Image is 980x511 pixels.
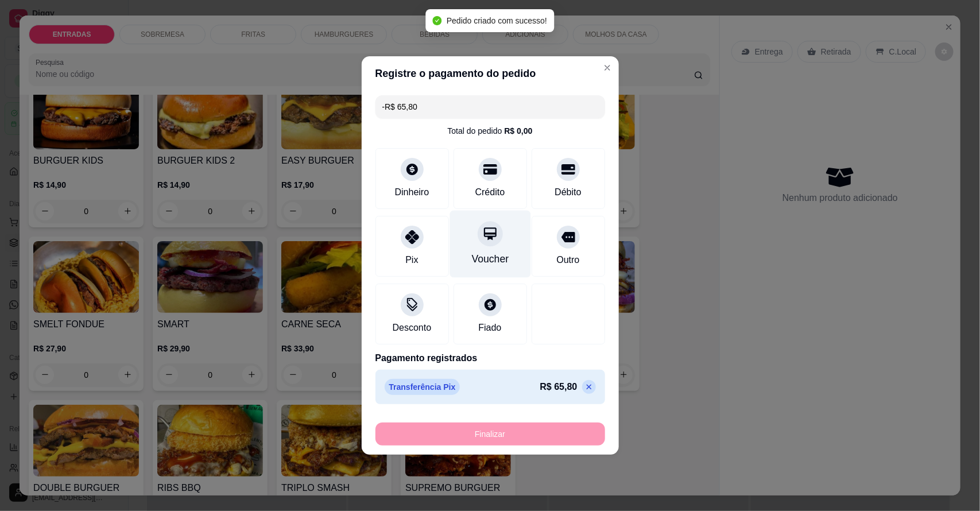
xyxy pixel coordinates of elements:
input: Ex.: hambúrguer de cordeiro [382,95,598,118]
p: R$ 65,80 [540,380,578,394]
span: check-circle [433,16,442,25]
button: Close [598,59,617,77]
div: R$ 0,00 [504,125,532,137]
span: Pedido criado com sucesso! [447,16,547,25]
div: Crédito [475,185,505,199]
p: Transferência Pix [385,379,460,395]
header: Registre o pagamento do pedido [362,56,619,91]
div: Outro [556,253,579,267]
div: Fiado [478,321,501,335]
div: Voucher [471,251,509,266]
div: Desconto [393,321,432,335]
p: Pagamento registrados [375,351,605,365]
div: Dinheiro [395,185,429,199]
div: Débito [555,185,581,199]
div: Pix [405,253,418,267]
div: Total do pedido [447,125,532,137]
